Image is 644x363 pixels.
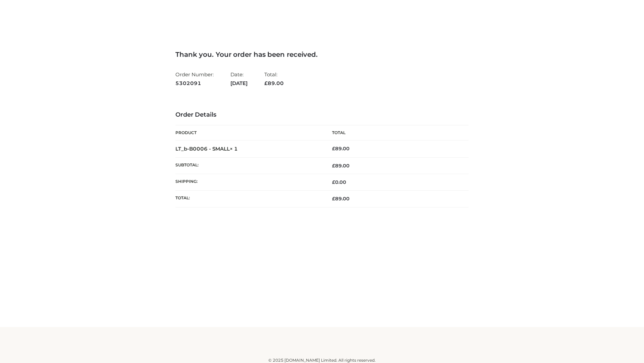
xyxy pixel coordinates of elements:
[175,69,214,89] li: Order Number:
[230,79,248,88] strong: [DATE]
[264,80,268,86] span: £
[230,146,238,152] strong: × 1
[332,163,335,169] span: £
[332,179,335,185] span: £
[264,80,284,86] span: 89.00
[264,69,284,89] li: Total:
[175,111,469,119] h3: Order Details
[175,79,214,88] strong: 5302091
[322,125,469,140] th: Total
[175,191,322,207] th: Total:
[332,146,350,152] bdi: 89.00
[175,125,322,140] th: Product
[175,50,469,58] h3: Thank you. Your order has been received.
[175,157,322,174] th: Subtotal:
[175,174,322,191] th: Shipping:
[230,69,248,89] li: Date:
[332,196,335,202] span: £
[332,146,335,152] span: £
[332,196,350,202] span: 89.00
[175,146,238,152] strong: LT_b-B0006 - SMALL
[332,163,350,169] span: 89.00
[332,179,346,185] bdi: 0.00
